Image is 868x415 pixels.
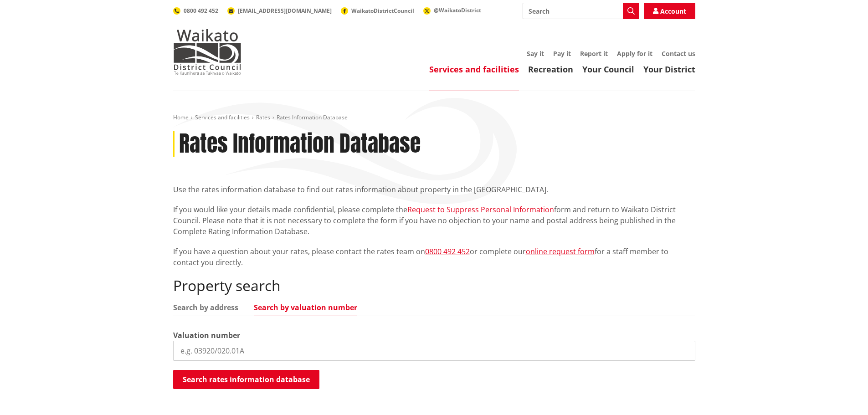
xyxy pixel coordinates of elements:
a: Your District [643,64,695,75]
a: 0800 492 452 [425,246,470,256]
span: 0800 492 452 [184,7,218,15]
a: Services and facilities [195,113,250,121]
span: Rates Information Database [277,113,348,121]
a: Apply for it [617,49,652,58]
a: Search by valuation number [254,304,357,311]
h2: Property search [173,277,695,294]
a: [EMAIL_ADDRESS][DOMAIN_NAME] [227,7,332,15]
span: [EMAIL_ADDRESS][DOMAIN_NAME] [238,7,332,15]
p: If you have a question about your rates, please contact the rates team on or complete our for a s... [173,246,695,268]
a: Say it [527,49,544,58]
h1: Rates Information Database [179,131,421,157]
a: Report it [580,49,608,58]
a: Home [173,113,189,121]
a: Pay it [553,49,571,58]
a: Services and facilities [429,64,519,75]
a: Your Council [582,64,634,75]
a: Request to Suppress Personal Information [407,205,554,215]
img: Waikato District Council - Te Kaunihera aa Takiwaa o Waikato [173,29,241,75]
a: @WaikatoDistrict [423,6,481,14]
a: Recreation [528,64,573,75]
input: Search input [523,3,639,19]
a: Rates [256,113,270,121]
nav: breadcrumb [173,114,695,122]
p: Use the rates information database to find out rates information about property in the [GEOGRAPHI... [173,184,695,195]
input: e.g. 03920/020.01A [173,341,695,361]
a: Account [644,3,695,19]
a: Search by address [173,304,238,311]
a: online request form [526,246,595,256]
span: @WaikatoDistrict [434,6,481,14]
iframe: Messenger Launcher [826,377,859,410]
a: Contact us [662,49,695,58]
p: If you would like your details made confidential, please complete the form and return to Waikato ... [173,204,695,237]
a: 0800 492 452 [173,7,218,15]
button: Search rates information database [173,370,319,389]
span: WaikatoDistrictCouncil [351,7,414,15]
a: WaikatoDistrictCouncil [341,7,414,15]
label: Valuation number [173,330,240,341]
